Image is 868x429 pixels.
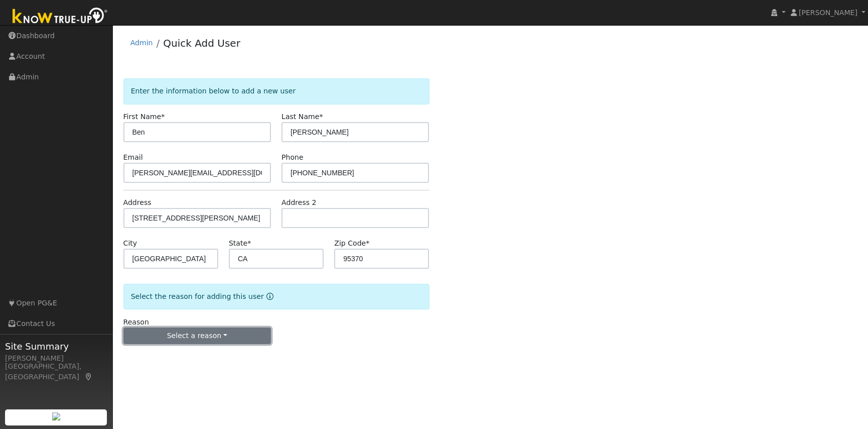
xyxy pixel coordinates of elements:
label: Reason [123,317,149,328]
label: Zip Code [334,238,369,249]
a: Reason for new user [264,292,273,300]
label: First Name [123,112,165,122]
label: Address 2 [281,197,317,208]
span: Required [366,239,369,247]
a: Admin [130,39,153,47]
span: Required [247,239,251,247]
label: Email [123,152,143,163]
label: State [229,238,251,249]
label: Address [123,197,152,208]
label: Phone [281,152,304,163]
div: [GEOGRAPHIC_DATA], [GEOGRAPHIC_DATA] [5,361,107,382]
div: Select the reason for adding this user [123,284,429,309]
img: retrieve [52,412,60,420]
span: Required [319,113,323,121]
a: Quick Add User [163,37,240,49]
button: Select a reason [123,328,271,345]
span: Site Summary [5,340,107,353]
label: City [123,238,137,249]
div: [PERSON_NAME] [5,353,107,364]
div: Enter the information below to add a new user [123,78,429,104]
span: Required [161,113,165,121]
span: [PERSON_NAME] [799,9,857,17]
a: Map [84,373,93,381]
label: Last Name [281,112,323,122]
img: Know True-Up [8,6,113,28]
